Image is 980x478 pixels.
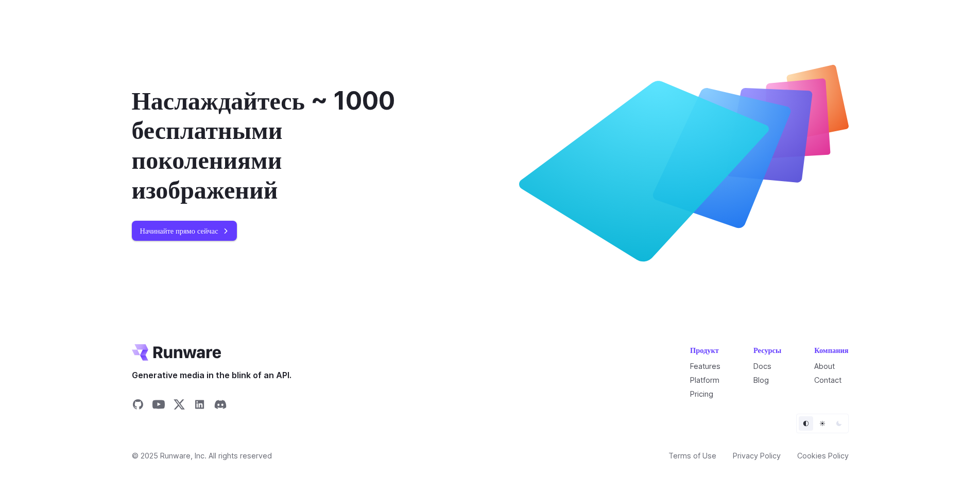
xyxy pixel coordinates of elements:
button: Dark [832,416,846,431]
a: Share on Discord [214,398,227,414]
div: Компания [814,344,848,356]
a: Blog [753,376,769,384]
a: Go to / [132,344,221,361]
a: Cookies Policy [797,450,849,462]
div: Продукт [690,344,720,356]
button: Default [799,416,813,431]
a: Platform [690,376,719,384]
a: Share on GitHub [132,398,144,414]
div: Ресурсы [753,344,781,356]
a: Terms of Use [668,450,716,462]
a: Privacy Policy [733,450,781,462]
a: About [814,362,835,370]
a: Features [690,362,720,370]
a: Начинайте прямо сейчас [132,221,237,241]
a: Share on X [173,398,185,414]
ul: Theme selector [796,414,849,433]
span: © 2025 Runware, Inc. All rights reserved [132,450,272,462]
a: Share on LinkedIn [194,398,206,414]
span: Generative media in the blink of an API. [132,369,291,382]
div: Наслаждайтесь ~ 1000 бесплатными поколениями изображений [132,86,412,204]
button: Light [815,416,830,431]
a: Contact [814,376,841,384]
a: Pricing [690,390,713,398]
a: Share on YouTube [152,398,165,414]
a: Docs [753,362,771,370]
